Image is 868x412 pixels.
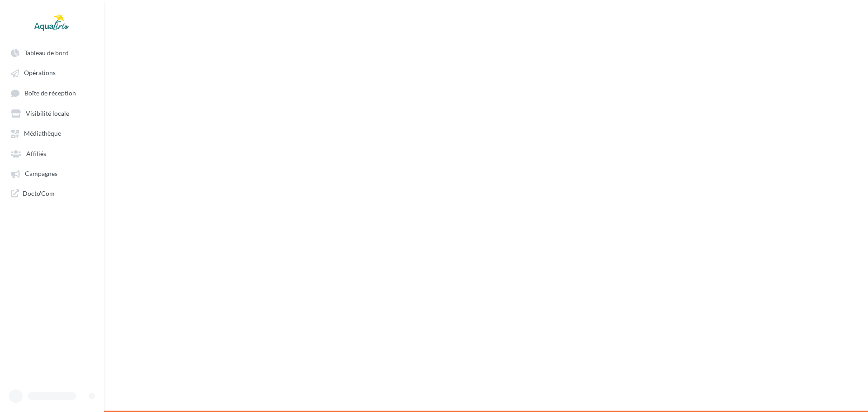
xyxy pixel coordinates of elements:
[26,150,46,157] span: Affiliés
[24,89,76,97] span: Boîte de réception
[24,49,69,57] span: Tableau de bord
[5,185,99,201] a: Docto'Com
[5,165,99,181] a: Campagnes
[5,64,99,81] a: Opérations
[26,109,69,117] span: Visibilité locale
[5,125,99,141] a: Médiathèque
[5,145,99,161] a: Affiliés
[5,105,99,121] a: Visibilité locale
[24,130,61,137] span: Médiathèque
[23,189,55,198] span: Docto'Com
[5,85,99,101] a: Boîte de réception
[25,170,57,178] span: Campagnes
[5,44,99,61] a: Tableau de bord
[24,69,56,77] span: Opérations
